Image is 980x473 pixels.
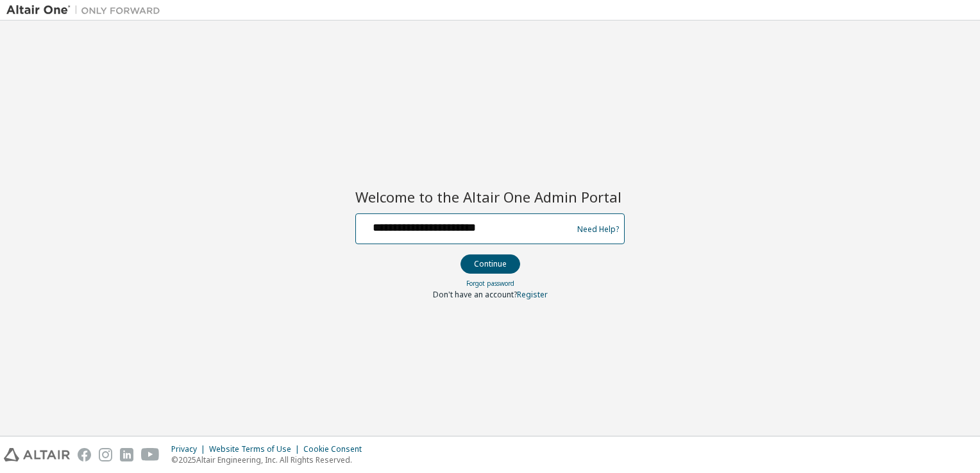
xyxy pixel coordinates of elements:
[99,448,112,461] img: instagram.svg
[171,444,209,454] div: Privacy
[141,448,160,461] img: youtube.svg
[171,454,369,465] p: © 2025 Altair Engineering, Inc. All Rights Reserved.
[433,289,517,300] span: Don't have an account?
[78,448,91,461] img: facebook.svg
[4,448,70,461] img: altair_logo.svg
[517,289,548,300] a: Register
[466,279,514,288] a: Forgot password
[460,254,520,274] button: Continue
[209,444,303,454] div: Website Terms of Use
[303,444,369,454] div: Cookie Consent
[120,448,133,461] img: linkedin.svg
[6,4,167,17] img: Altair One
[355,188,625,206] h2: Welcome to the Altair One Admin Portal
